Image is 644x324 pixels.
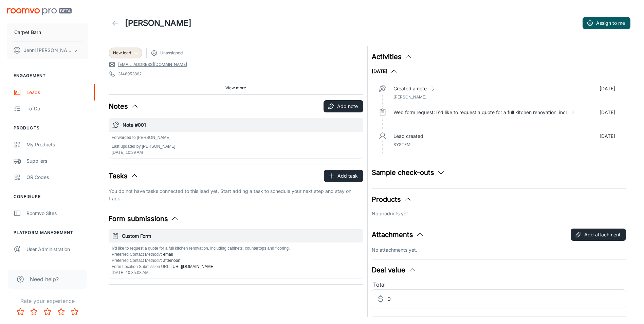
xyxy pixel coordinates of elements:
[162,258,180,263] span: afternoon
[109,230,363,278] button: Custom FormI\'d like to request a quote for a full kitchen renovation, including cabinets, counte...
[112,134,175,141] p: Forwarded to [PERSON_NAME]
[122,232,360,240] h6: Custom Form
[160,50,183,56] span: Unassigned
[118,61,187,68] a: [EMAIL_ADDRESS][DOMAIN_NAME]
[393,132,423,140] p: Lead created
[372,265,416,275] button: Deal value
[112,252,162,257] span: Preferred Contact Method? :
[112,149,175,156] p: [DATE] 10:39 AM
[170,264,215,269] span: [URL][DOMAIN_NAME]
[372,281,626,289] div: Total
[24,47,72,54] p: Jenni [PERSON_NAME]
[372,52,412,62] button: Activities
[372,210,626,217] p: No products yet.
[112,264,170,269] span: Form Location Submission URL :
[26,157,88,165] div: Suppliers
[109,48,142,58] div: New lead
[26,105,88,112] div: To-do
[324,100,363,112] button: Add note
[26,141,88,148] div: My Products
[5,297,89,305] p: Rate your experience
[14,29,41,36] p: Carpet Barn
[109,118,363,158] button: Note #001Forwarded to [PERSON_NAME]Last updated by [PERSON_NAME][DATE] 10:39 AM
[223,83,249,93] button: View more
[26,246,88,253] div: User Administration
[125,17,191,29] h1: [PERSON_NAME]
[393,85,427,92] p: Created a note
[162,252,173,257] span: email
[112,258,162,263] span: Preferred Contact Method? :
[393,109,567,116] p: Web form request: I\'d like to request a quote for a full kitchen renovation, incl
[27,305,41,319] button: Rate 2 star
[30,275,59,283] span: Need help?
[68,305,81,319] button: Rate 5 star
[123,121,360,129] h6: Note #001
[387,289,626,308] input: Estimated deal value
[26,210,88,217] div: Roomvo Sites
[113,50,131,56] span: New lead
[54,305,68,319] button: Rate 4 star
[14,305,27,319] button: Rate 1 star
[571,229,626,241] button: Add attachment
[600,109,615,116] p: [DATE]
[600,132,615,140] p: [DATE]
[41,305,54,319] button: Rate 3 star
[583,17,630,29] button: Assign to me
[194,16,208,30] button: Open menu
[7,23,88,41] button: Carpet Barn
[393,94,426,100] span: [PERSON_NAME]
[112,143,175,149] p: Last updated by [PERSON_NAME]
[372,194,412,204] button: Products
[118,71,142,77] a: 3148953862
[7,41,88,59] button: Jenni [PERSON_NAME]
[600,85,615,92] p: [DATE]
[109,214,179,224] button: Form submissions
[225,85,246,91] span: View more
[26,89,88,96] div: Leads
[109,187,363,202] p: You do not have tasks connected to this lead yet. Start adding a task to schedule your next step ...
[372,246,626,254] p: No attachments yet.
[109,171,139,181] button: Tasks
[112,270,149,275] span: [DATE] 10:35:08 AM
[372,67,398,75] button: [DATE]
[324,170,363,182] button: Add task
[26,174,88,181] div: QR Codes
[109,101,139,111] button: Notes
[372,230,424,240] button: Attachments
[372,167,445,178] button: Sample check-outs
[112,245,360,251] p: I\'d like to request a quote for a full kitchen renovation, including cabinets, countertops and f...
[7,8,72,15] img: Roomvo PRO Beta
[393,142,410,147] span: System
